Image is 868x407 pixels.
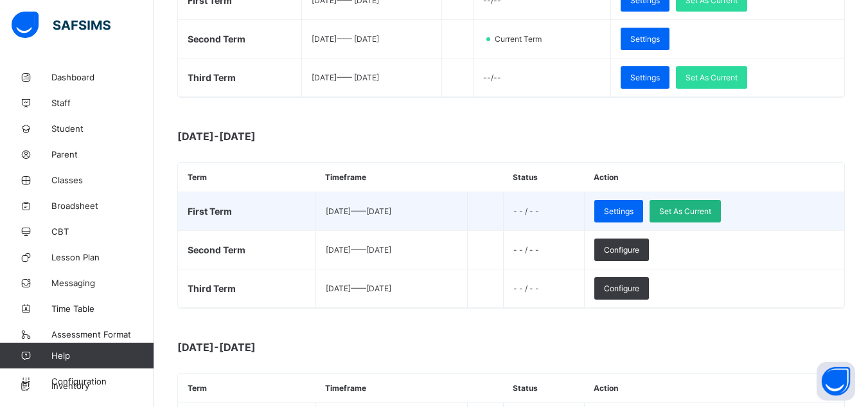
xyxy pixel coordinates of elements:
th: Action [584,163,844,192]
span: CBT [51,226,154,237]
span: - - / - - [513,206,539,216]
span: Settings [630,73,660,82]
th: Status [503,163,584,192]
th: Term [178,163,315,192]
button: Open asap [817,362,855,401]
span: [DATE] —— [DATE] [326,245,391,255]
span: Settings [630,34,660,44]
span: Parent [51,149,154,159]
th: Term [178,374,315,403]
span: Second Term [188,33,245,44]
span: [DATE] —— [DATE] [326,284,391,293]
span: Student [51,123,154,134]
span: Second Term [188,244,245,255]
span: Configure [604,245,639,255]
span: First Term [188,206,232,217]
span: Third Term [188,72,236,83]
span: Third Term [188,283,236,294]
span: [DATE] —— [DATE] [312,73,379,82]
span: Settings [604,206,633,216]
span: [DATE]-[DATE] [177,130,434,143]
span: Classes [51,175,154,185]
img: safsims [12,12,111,39]
span: Configuration [51,376,154,386]
td: --/-- [474,59,611,97]
th: Status [503,374,584,403]
span: Configure [604,284,639,293]
span: Help [51,350,154,361]
span: Set As Current [659,206,711,216]
th: Action [584,374,844,403]
span: Staff [51,98,154,108]
span: Time Table [51,303,154,314]
span: Messaging [51,278,154,288]
span: [DATE]-[DATE] [177,341,434,354]
th: Timeframe [315,163,468,192]
span: Dashboard [51,72,154,82]
span: Assessment Format [51,329,154,339]
span: - - / - - [513,284,539,293]
span: Broadsheet [51,201,154,211]
span: [DATE] —— [DATE] [312,34,379,44]
th: Timeframe [315,374,468,403]
span: - - / - - [513,245,539,255]
span: Set As Current [686,73,738,82]
span: Lesson Plan [51,252,154,262]
span: Current Term [493,34,549,44]
span: [DATE] —— [DATE] [326,206,391,216]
